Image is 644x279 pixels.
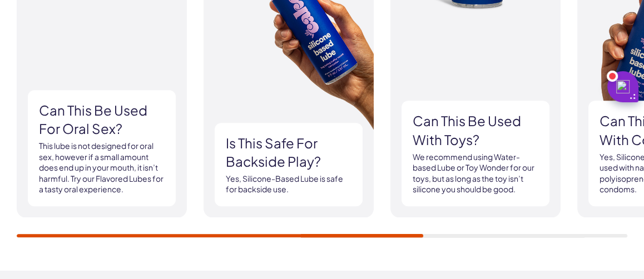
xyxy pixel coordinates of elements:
h3: Is this safe for backside play? [226,134,351,171]
h3: Can this be used for oral sex? [39,101,165,138]
h3: Can this be used with toys? [413,112,538,149]
p: This lube is not designed for oral sex, however if a small amount does end up in your mouth, it i... [39,141,165,195]
p: Yes, Silicone-Based Lube is safe for backside use. [226,173,351,195]
p: We recommend using Water-based Lube or Toy Wonder for our toys, but as long as the toy isn’t sili... [413,152,538,195]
